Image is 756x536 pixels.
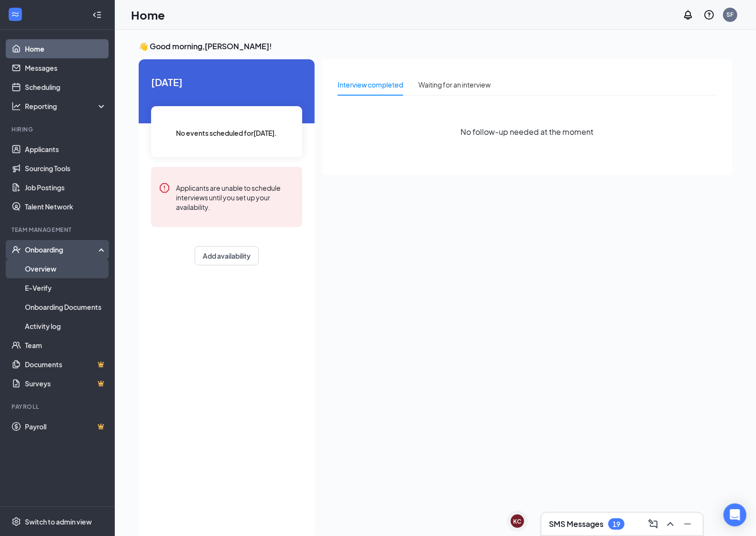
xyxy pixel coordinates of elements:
div: SF [727,11,734,19]
span: No events scheduled for [DATE] . [176,128,277,138]
a: Onboarding Documents [25,297,107,317]
a: Sourcing Tools [25,159,107,178]
a: SurveysCrown [25,374,107,393]
a: Home [25,39,107,58]
a: Overview [25,259,107,278]
div: Open Intercom Messenger [723,503,746,526]
div: Reporting [25,101,107,111]
button: Add availability [195,246,259,265]
svg: WorkstreamLogo [11,10,20,19]
svg: Notifications [682,9,694,21]
div: Onboarding [25,245,99,254]
span: No follow-up needed at the moment [461,126,594,138]
a: PayrollCrown [25,417,107,436]
button: ComposeMessage [646,516,661,532]
a: Messages [25,58,107,77]
svg: UserCheck [11,245,21,254]
span: [DATE] [151,75,302,89]
div: 19 [613,520,620,528]
h3: 👋 Good morning, [PERSON_NAME] ! [139,41,732,52]
a: Scheduling [25,77,107,97]
a: Job Postings [25,178,107,197]
div: Applicants are unable to schedule interviews until you set up your availability. [176,182,295,212]
div: Interview completed [338,79,403,90]
h1: Home [131,7,165,23]
svg: QuestionInfo [703,9,715,21]
h3: SMS Messages [549,519,603,529]
div: Hiring [11,125,105,133]
div: Team Management [11,226,105,234]
div: Waiting for an interview [418,79,491,90]
a: Applicants [25,140,107,159]
button: Minimize [680,516,695,532]
svg: Error [159,182,170,194]
a: Activity log [25,317,107,336]
svg: Analysis [11,101,21,111]
a: Talent Network [25,197,107,216]
svg: Settings [11,517,21,526]
a: Team [25,336,107,355]
button: ChevronUp [663,516,678,532]
a: E-Verify [25,278,107,297]
svg: Minimize [682,518,693,530]
svg: ChevronUp [665,518,676,530]
svg: Collapse [92,10,102,20]
div: Switch to admin view [25,517,92,526]
div: KC [514,517,522,525]
div: Payroll [11,403,105,411]
svg: ComposeMessage [647,518,659,530]
a: DocumentsCrown [25,355,107,374]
